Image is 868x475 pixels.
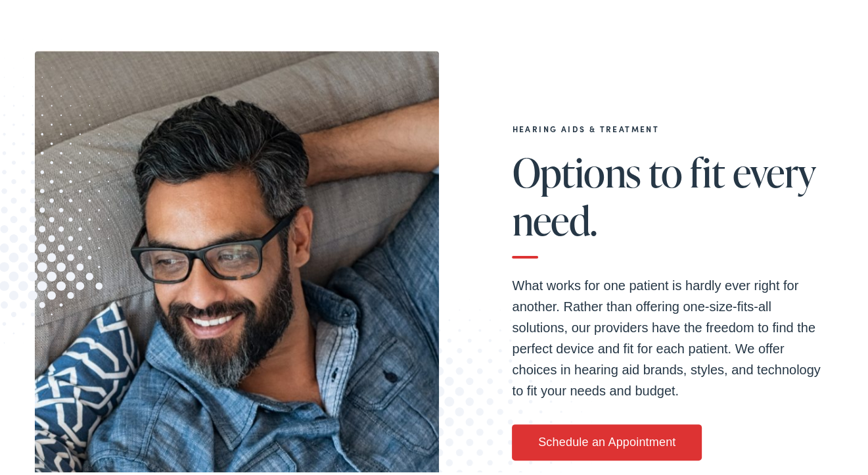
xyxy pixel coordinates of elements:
span: to [649,148,683,191]
span: every [733,148,816,191]
h2: Hearing Aids & Treatment [512,122,827,131]
p: What works for one patient is hardly ever right for another. Rather than offering one-size-fits-a... [512,272,827,399]
span: fit [690,148,725,191]
a: Schedule an Appointment [512,422,701,459]
span: need. [512,196,597,239]
span: Options [512,148,641,191]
